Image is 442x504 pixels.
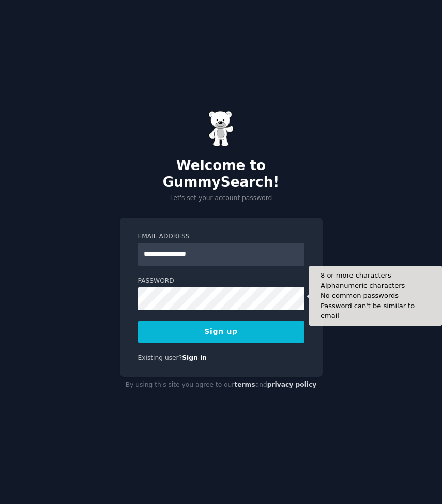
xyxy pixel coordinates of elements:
[138,277,304,286] label: Password
[182,354,207,361] a: Sign in
[120,194,323,203] p: Let's set your account password
[208,111,234,147] img: Gummy Bear
[138,232,304,241] label: Email Address
[138,354,182,361] span: Existing user?
[234,381,255,388] a: terms
[267,381,317,388] a: privacy policy
[138,321,304,343] button: Sign up
[120,158,323,190] h2: Welcome to GummySearch!
[120,377,323,393] div: By using this site you agree to our and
